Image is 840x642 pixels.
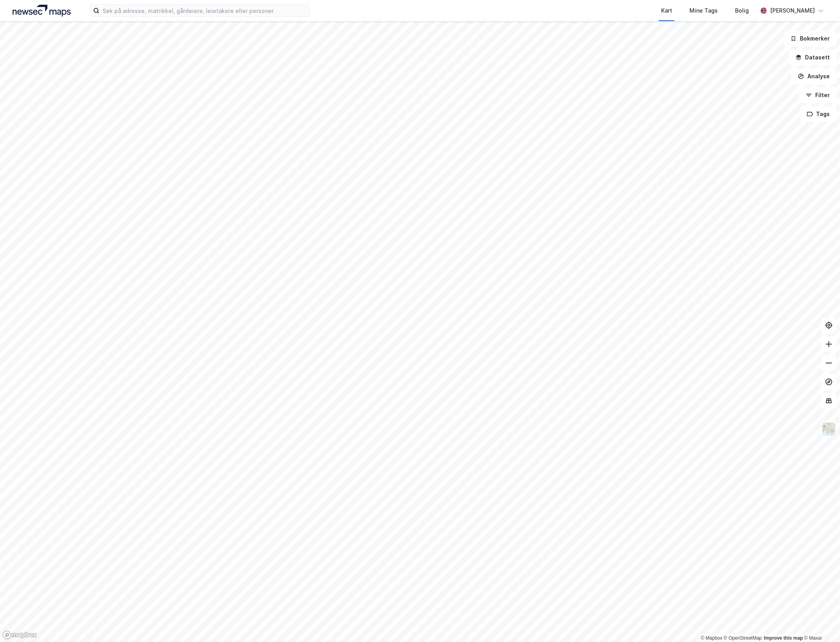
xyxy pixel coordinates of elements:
img: Z [822,422,836,437]
button: Bokmerker [784,31,837,46]
div: Mine Tags [689,6,718,15]
button: Analyse [791,68,837,84]
button: Filter [799,87,837,103]
a: Mapbox [701,635,722,641]
div: Kart [661,6,672,15]
a: OpenStreetMap [724,635,762,641]
input: Søk på adresse, matrikkel, gårdeiere, leietakere eller personer [99,5,309,17]
button: Datasett [789,50,837,65]
div: Bolig [735,6,749,15]
div: [PERSON_NAME] [770,6,815,15]
button: Tags [800,106,837,122]
img: logo.a4113a55bc3d86da70a041830d287a7e.svg [13,5,71,17]
div: Kontrollprogram for chat [801,604,840,642]
a: Improve this map [764,635,803,641]
iframe: Chat Widget [801,604,840,642]
a: Mapbox homepage [2,631,37,640]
